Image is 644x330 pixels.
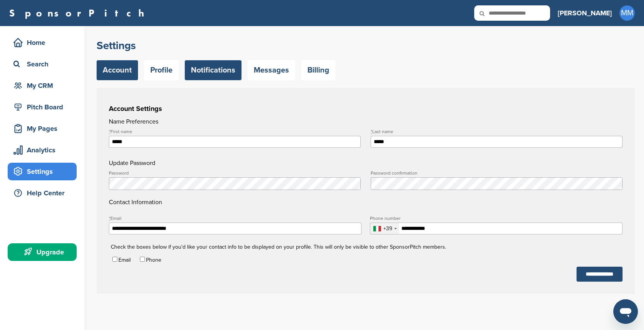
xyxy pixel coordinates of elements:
a: Messages [248,60,295,80]
a: Billing [301,60,335,80]
a: [PERSON_NAME] [558,5,612,21]
abbr: required [109,216,110,221]
a: Account [97,60,138,80]
a: Search [8,55,77,73]
a: Pitch Board [8,98,77,116]
a: Profile [144,60,179,80]
a: My Pages [8,120,77,137]
a: Upgrade [8,243,77,261]
h3: Account Settings [109,103,623,114]
div: Selected country [370,223,399,234]
div: My Pages [11,122,77,135]
label: First name [109,129,361,134]
h3: [PERSON_NAME] [558,8,612,18]
iframe: Pulsante per aprire la finestra di messaggistica [613,299,638,324]
label: Email [118,257,131,263]
abbr: required [371,129,372,134]
h2: Settings [97,39,635,53]
a: SponsorPitch [9,8,149,18]
div: Help Center [11,186,77,200]
label: Last name [371,129,623,134]
h4: Update Password [109,158,623,168]
label: Password confirmation [371,171,623,175]
div: Analytics [11,143,77,157]
div: Upgrade [11,245,77,259]
div: Pitch Board [11,100,77,114]
label: Phone number [370,216,622,221]
a: Settings [8,163,77,180]
a: My CRM [8,77,77,94]
label: Password [109,171,361,175]
h4: Contact Information [109,171,623,207]
div: Settings [11,165,77,178]
span: MM [619,5,635,21]
a: Home [8,34,77,51]
div: +39 [383,226,392,231]
div: Search [11,57,77,71]
div: My CRM [11,79,77,92]
a: Notifications [185,60,242,80]
label: Phone [146,257,161,263]
div: Home [11,36,77,49]
h4: Name Preferences [109,117,623,126]
abbr: required [109,129,110,134]
label: Email [109,216,361,221]
a: Help Center [8,184,77,202]
a: Analytics [8,141,77,159]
